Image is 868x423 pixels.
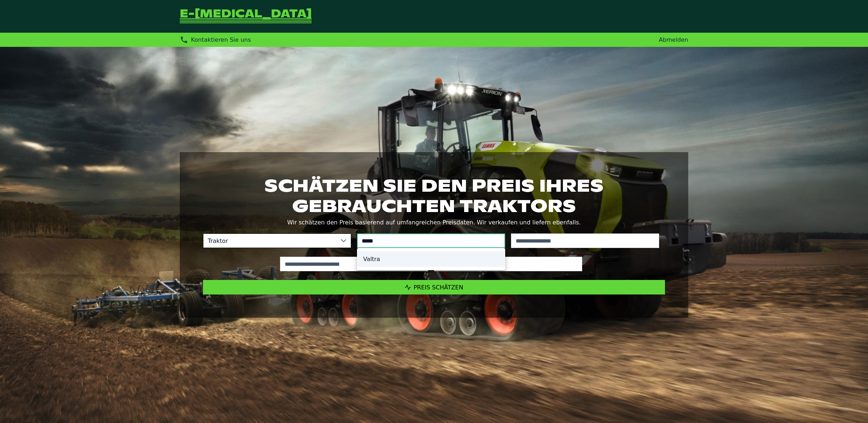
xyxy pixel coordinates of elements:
[203,175,665,216] h1: Schätzen Sie den Preis Ihres gebrauchten Traktors
[180,36,251,44] div: Kontaktieren Sie uns
[414,284,463,291] span: Preis schätzen
[180,9,312,24] a: Zurück zur Startseite
[191,36,251,43] span: Kontaktieren Sie uns
[659,36,688,43] a: Abmelden
[357,248,505,270] ul: Option List
[203,234,336,248] span: Traktor
[357,251,505,267] li: Valtra
[203,280,665,294] button: Preis schätzen
[203,217,665,228] p: Wir schätzen den Preis basierend auf umfangreichen Preisdaten. Wir verkaufen und liefern ebenfalls.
